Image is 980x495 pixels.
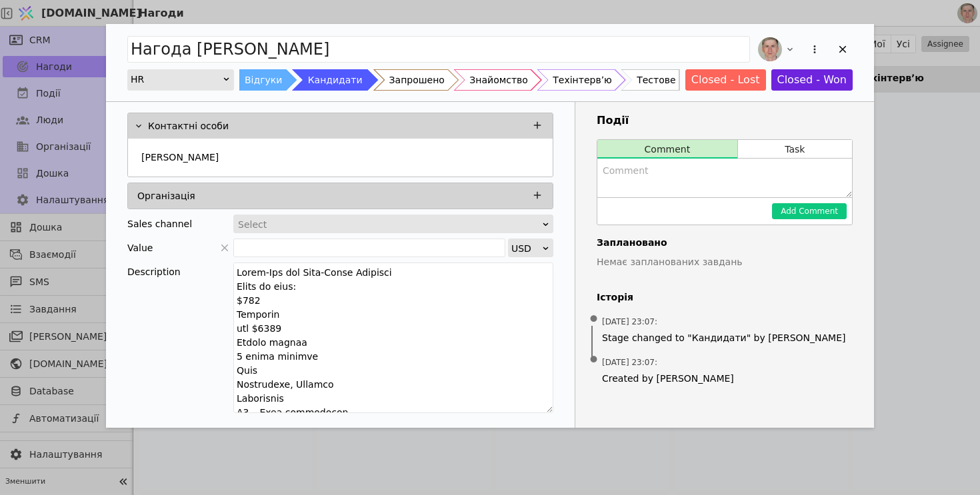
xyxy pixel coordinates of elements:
button: Add Comment [772,203,847,219]
button: Closed - Lost [685,69,766,91]
textarea: Lorem-Ips dol Sita-Conse Adipisci Elits do eius: $782 Temporin utl $6389 Etdolo magnaa 5 enima mi... [233,262,553,413]
span: • [587,302,601,336]
img: РS [758,37,782,61]
span: Value [127,239,153,257]
span: Stage changed to "Кандидати" by [PERSON_NAME] [602,331,847,345]
h4: Заплановано [597,236,853,250]
button: Closed - Won [771,69,853,91]
div: Техінтервʼю [553,69,612,91]
span: [DATE] 23:07 : [602,316,657,328]
p: Немає запланованих завдань [597,255,853,269]
p: [PERSON_NAME] [141,151,219,165]
div: Select [238,215,540,234]
button: Task [738,140,852,159]
div: Відгуки [245,69,282,91]
div: HR [131,70,222,89]
div: Sales channel [127,215,192,233]
h4: Історія [597,290,853,304]
span: [DATE] 23:07 : [602,356,657,368]
div: Кандидати [308,69,363,91]
div: USD [511,239,541,258]
button: Comment [597,140,737,159]
div: Add Opportunity [106,24,874,428]
div: Запрошено [389,69,445,91]
div: Знайомство [469,69,528,91]
span: Created by [PERSON_NAME] [602,372,847,386]
h3: Події [597,113,853,129]
p: Організація [137,189,195,203]
div: Description [127,262,233,281]
div: Тестове [637,69,675,91]
span: • [587,343,601,377]
p: Контактні особи [148,119,229,133]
